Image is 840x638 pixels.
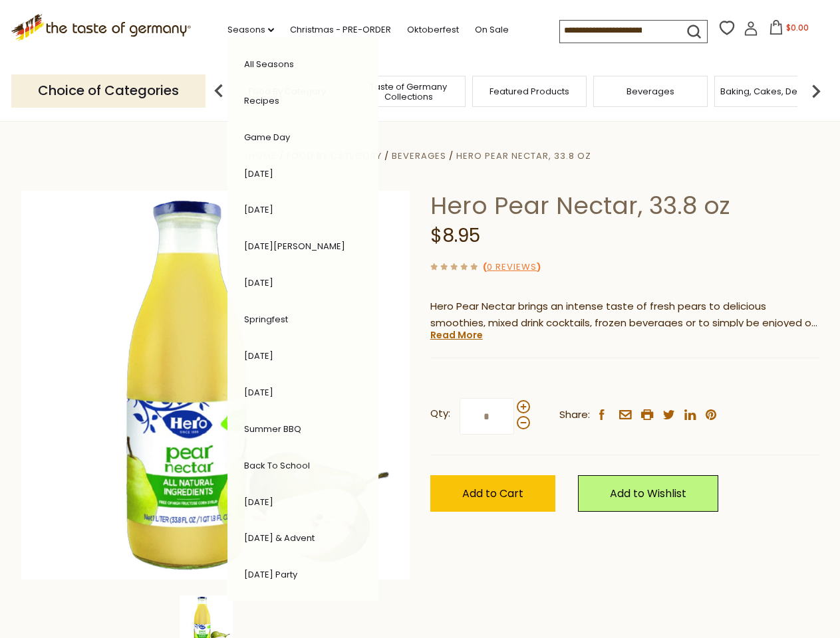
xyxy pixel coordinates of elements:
a: Taste of Germany Collections [355,82,462,102]
a: Featured Products [490,86,569,96]
a: Springfest [244,313,288,326]
a: Game Day [244,131,290,144]
a: [DATE] [244,276,273,289]
span: $8.95 [430,223,480,249]
a: All Seasons [244,58,294,70]
a: [DATE] Party [244,568,297,581]
a: Christmas - PRE-ORDER [290,23,391,37]
a: Seasons [227,23,274,37]
strong: Qty: [430,405,450,422]
a: [DATE] [244,203,273,216]
button: $0.00 [761,20,817,40]
a: Read More [430,328,483,342]
a: Add to Wishlist [578,475,718,512]
img: Hero Pear Nectar, 33.8 oz [21,191,410,580]
a: Back to School [244,459,310,472]
a: [DATE] [244,496,273,508]
a: [DATE] [244,386,273,399]
a: [DATE][PERSON_NAME] [244,240,345,253]
a: Hero Pear Nectar, 33.8 oz [456,150,591,162]
a: Beverages [392,150,446,162]
span: $0.00 [786,22,809,33]
a: [DATE] & Advent [244,532,315,544]
a: [DATE] [244,350,273,362]
span: ( ) [483,261,541,273]
p: Hero Pear Nectar brings an intense taste of fresh pears to delicious smoothies, mixed drink cockt... [430,298,819,332]
button: Add to Cart [430,475,555,512]
a: Recipes [244,94,279,107]
span: Add to Cart [462,486,523,501]
a: Oktoberfest [407,23,459,37]
h1: Hero Pear Nectar, 33.8 oz [430,191,819,221]
a: Baking, Cakes, Desserts [720,86,823,96]
img: previous arrow [206,78,232,104]
p: Choice of Categories [11,74,206,107]
a: [DATE] [244,167,273,180]
span: Share: [559,407,590,423]
a: 0 Reviews [487,261,537,274]
a: Beverages [627,86,674,96]
input: Qty: [460,398,514,435]
a: On Sale [475,23,509,37]
a: Summer BBQ [244,423,301,435]
img: next arrow [803,78,829,104]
